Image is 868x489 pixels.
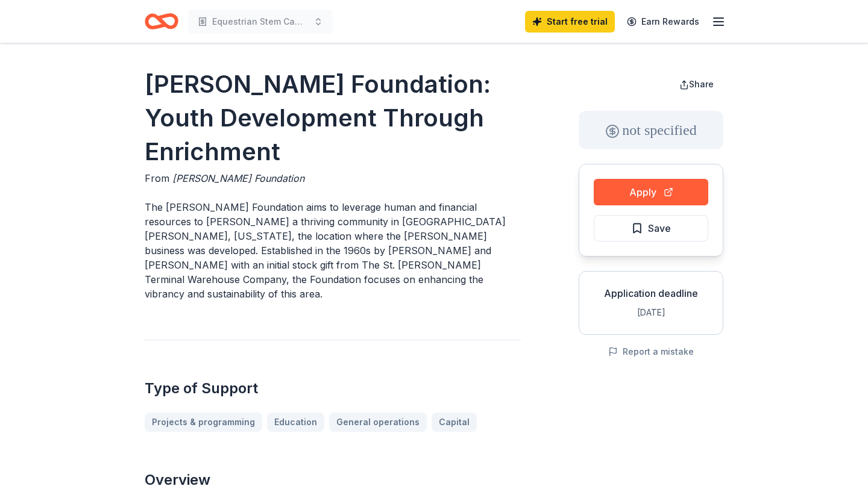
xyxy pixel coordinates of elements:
[589,305,713,320] div: [DATE]
[432,413,477,432] a: Capital
[579,111,723,149] div: not specified
[329,413,427,432] a: General operations
[188,10,333,34] button: Equestrian Stem Camp for Deaf/Hard of Hearing Kids and Their Siblings
[145,67,521,169] h1: [PERSON_NAME] Foundation: Youth Development Through Enrichment
[608,344,694,359] button: Report a mistake
[589,286,713,301] div: Application deadline
[145,379,521,398] h2: Type of Support
[145,200,521,301] p: The [PERSON_NAME] Foundation aims to leverage human and financial resources to [PERSON_NAME] a th...
[172,172,304,184] span: [PERSON_NAME] Foundation
[689,79,714,89] span: Share
[620,11,706,33] a: Earn Rewards
[145,7,178,36] a: Home
[670,72,723,96] button: Share
[145,171,521,185] div: From
[594,215,708,241] button: Save
[145,413,262,432] a: Projects & programming
[212,14,309,29] span: Equestrian Stem Camp for Deaf/Hard of Hearing Kids and Their Siblings
[525,11,615,33] a: Start free trial
[648,220,671,236] span: Save
[594,179,708,205] button: Apply
[267,413,324,432] a: Education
